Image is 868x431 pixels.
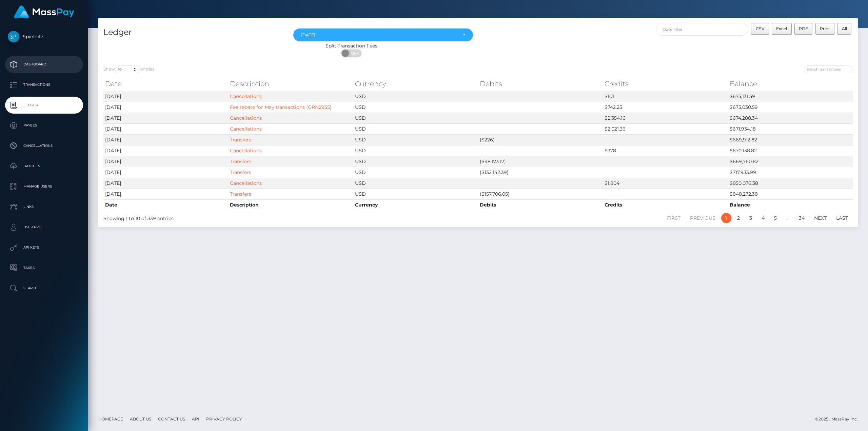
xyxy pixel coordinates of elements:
[8,222,80,232] p: User Profile
[832,213,852,223] a: Last
[799,26,808,31] span: PDF
[5,239,83,256] a: API Keys
[603,77,728,91] th: Credits
[478,77,603,91] th: Debits
[230,148,262,154] a: Cancellations
[353,134,478,145] td: USD
[230,137,251,143] a: Transfers
[230,104,332,110] a: Fee rebate for May transactions (GRN2955)
[293,28,473,41] button: Sep 2025
[815,23,835,35] button: Print
[115,65,140,73] select: Showentries
[728,77,853,91] th: Balance
[353,156,478,167] td: USD
[189,414,202,424] a: API
[837,23,851,35] button: All
[353,91,478,102] td: USD
[96,414,126,424] a: Homepage
[230,158,251,164] a: Transfers
[155,414,188,424] a: Contact Us
[230,180,262,186] a: Cancellations
[353,178,478,189] td: USD
[5,137,83,154] a: Cancellations
[5,117,83,134] a: Payees
[746,213,756,223] a: 3
[8,100,80,110] p: Ledger
[815,415,863,423] div: © 2025 , MassPay Inc.
[758,213,768,223] a: 4
[230,126,262,132] a: Cancellations
[8,202,80,212] p: Links
[728,134,853,145] td: $669,912.82
[8,59,80,70] p: Dashboard
[478,199,603,210] th: Debits
[103,178,228,189] td: [DATE]
[842,26,847,31] span: All
[103,102,228,113] td: [DATE]
[751,23,769,35] button: CSV
[127,414,154,424] a: About Us
[733,213,744,223] a: 2
[776,26,787,31] span: Excel
[5,178,83,195] a: Manage Users
[5,97,83,114] a: Ledger
[8,283,80,293] p: Search
[353,189,478,199] td: USD
[103,145,228,156] td: [DATE]
[794,23,813,35] button: PDF
[8,141,80,151] p: Cancellations
[478,167,603,178] td: ($132,142.39)
[103,156,228,167] td: [DATE]
[8,31,19,42] img: Spinblitz
[353,123,478,134] td: USD
[301,32,457,38] div: [DATE]
[228,77,353,91] th: Description
[603,199,728,210] th: Credits
[353,167,478,178] td: USD
[228,199,353,210] th: Description
[230,93,262,99] a: Cancellations
[5,259,83,276] a: Taxes
[810,213,830,223] a: Next
[103,77,228,91] th: Date
[772,23,792,35] button: Excel
[8,80,80,90] p: Transactions
[756,26,765,31] span: CSV
[353,77,478,91] th: Currency
[353,113,478,123] td: USD
[14,5,74,19] img: MassPay Logo
[103,167,228,178] td: [DATE]
[8,242,80,253] p: API Keys
[8,120,80,131] p: Payees
[345,50,362,57] span: OFF
[478,134,603,145] td: ($226)
[728,156,853,167] td: $669,760.82
[5,56,83,73] a: Dashboard
[770,213,781,223] a: 5
[98,42,605,50] div: Split Transaction Fees
[8,263,80,273] p: Taxes
[603,91,728,102] td: $101
[353,199,478,210] th: Currency
[804,65,853,73] input: Search transactions
[5,198,83,215] a: Links
[795,213,808,223] a: 34
[728,189,853,199] td: $848,272.38
[103,65,154,73] label: Show entries
[230,191,251,197] a: Transfers
[603,145,728,156] td: $378
[728,145,853,156] td: $670,138.82
[353,145,478,156] td: USD
[5,34,83,40] span: Spinblitz
[603,102,728,113] td: $742.25
[103,123,228,134] td: [DATE]
[603,123,728,134] td: $2,021.36
[728,167,853,178] td: $717,933.99
[353,102,478,113] td: USD
[721,213,731,223] a: 1
[103,189,228,199] td: [DATE]
[103,212,410,222] div: Showing 1 to 10 of 339 entries
[656,23,749,36] input: Date filter
[103,134,228,145] td: [DATE]
[103,91,228,102] td: [DATE]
